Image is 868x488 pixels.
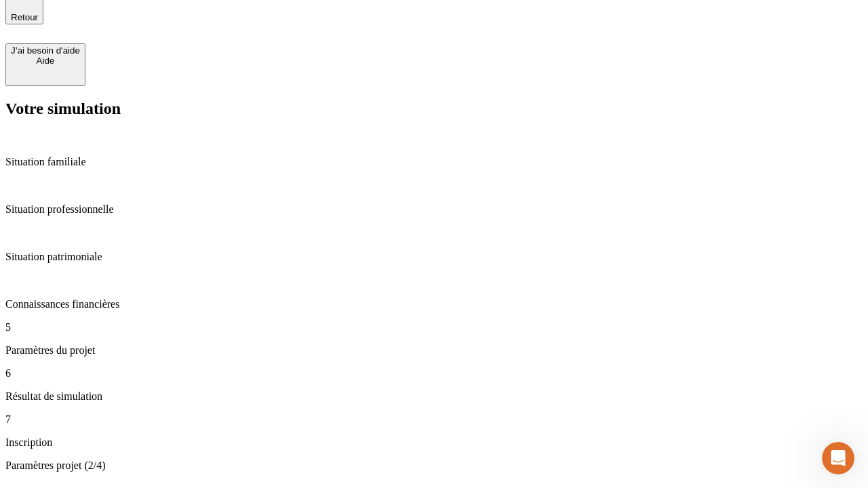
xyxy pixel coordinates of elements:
[5,298,863,310] p: Connaissances financières
[5,344,863,357] p: Paramètres du projet
[5,100,863,118] h2: Votre simulation
[11,45,80,56] div: J’ai besoin d'aide
[5,413,863,426] p: 7
[5,436,863,449] p: Inscription
[5,321,863,333] p: 5
[11,56,80,66] div: Aide
[5,156,863,168] p: Situation familiale
[5,43,85,86] button: J’ai besoin d'aideAide
[5,203,863,216] p: Situation professionnelle
[822,442,854,474] iframe: Intercom live chat
[5,367,863,380] p: 6
[5,390,863,403] p: Résultat de simulation
[5,460,863,472] p: Paramètres projet (2/4)
[5,251,863,263] p: Situation patrimoniale
[11,12,38,22] span: Retour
